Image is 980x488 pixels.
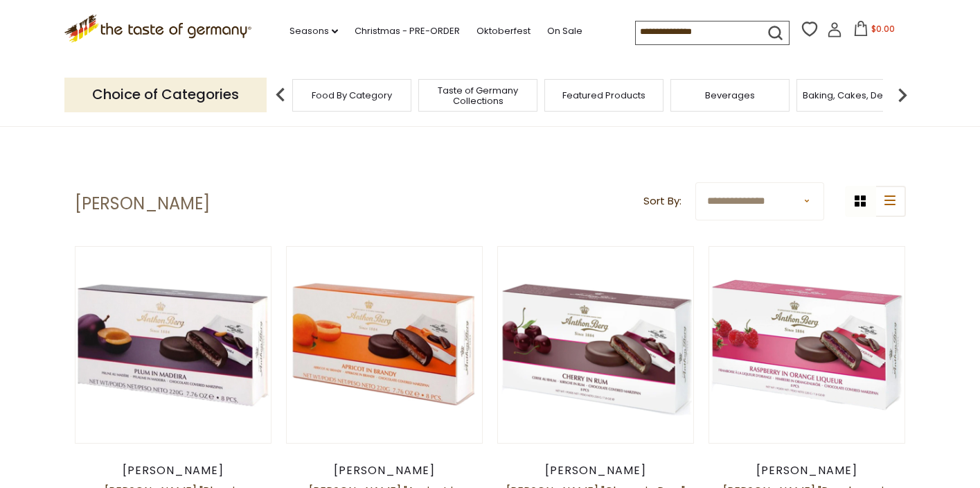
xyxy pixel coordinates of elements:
[705,90,755,101] a: Beverages
[871,23,895,35] span: $0.00
[845,21,904,42] button: $0.00
[422,85,533,106] a: Taste of Germany Collections
[497,464,695,478] div: [PERSON_NAME]
[889,81,916,109] img: next arrow
[267,81,294,109] img: previous arrow
[709,247,905,443] img: Anthon
[75,464,272,478] div: [PERSON_NAME]
[803,90,910,101] a: Baking, Cakes, Desserts
[547,24,582,39] a: On Sale
[75,193,210,214] h1: [PERSON_NAME]
[562,90,645,101] a: Featured Products
[289,24,338,39] a: Seasons
[643,193,681,210] label: Sort By:
[312,90,392,101] a: Food By Category
[64,78,267,112] p: Choice of Categories
[287,247,483,443] img: Anthon
[498,247,694,443] img: Anthon
[286,464,483,478] div: [PERSON_NAME]
[709,464,906,478] div: [PERSON_NAME]
[355,24,460,39] a: Christmas - PRE-ORDER
[476,24,531,39] a: Oktoberfest
[75,247,271,443] img: Anthon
